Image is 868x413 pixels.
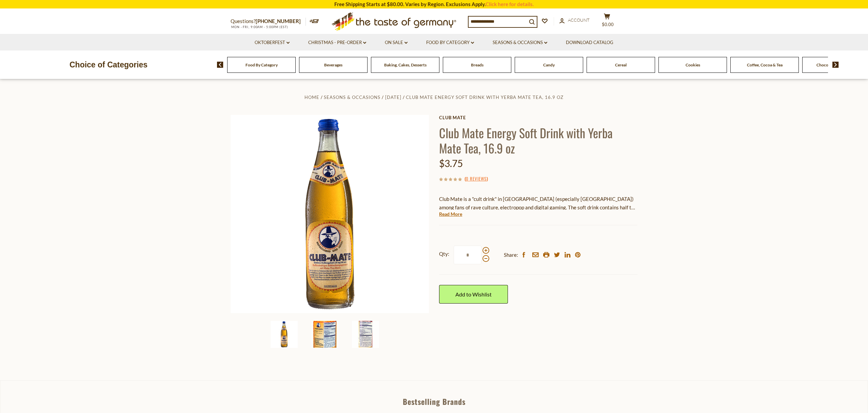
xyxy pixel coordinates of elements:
a: Club Mate [439,115,637,120]
h1: Club Mate Energy Soft Drink with Yerba Mate Tea, 16.9 oz [439,125,637,156]
img: previous arrow [217,62,223,68]
span: Share: [504,251,518,259]
a: Cereal [615,62,627,67]
a: Account [559,17,590,24]
a: [PHONE_NUMBER] [256,18,301,24]
a: Breads [471,62,484,67]
a: Download Catalog [566,39,613,46]
input: Qty: [454,246,481,264]
a: Club Mate Energy Soft Drink with Yerba Mate Tea, 16.9 oz [406,95,564,100]
span: Account [568,17,590,23]
a: 0 Reviews [466,175,487,183]
a: Seasons & Occasions [493,39,547,46]
span: ( ) [465,175,488,182]
strong: Qty: [439,250,449,258]
a: [DATE] [385,95,401,100]
img: Club Mate Energy Soft Drink with Yerba Mate Tea, 16.9 oz [352,321,379,348]
span: $0.00 [602,22,614,27]
a: Coffee, Cocoa & Tea [747,62,783,67]
div: Bestselling Brands [0,398,868,405]
a: Candy [543,62,555,67]
a: Food By Category [245,62,278,67]
a: Read More [439,211,462,218]
a: Click here for details. [486,1,534,7]
a: Food By Category [426,39,474,46]
img: next arrow [832,62,839,68]
a: Beverages [324,62,342,67]
p: Club Mate is a "cult drink" in [GEOGRAPHIC_DATA] (especially [GEOGRAPHIC_DATA]) among fans of rav... [439,195,637,212]
a: Chocolate & Marzipan [816,62,857,67]
a: Christmas - PRE-ORDER [308,39,366,46]
img: Club Mate Energy Soft Drink with Yerba Mate Tea, 16.9 oz [231,115,429,313]
span: $3.75 [439,158,463,169]
a: On Sale [385,39,408,46]
a: Seasons & Occasions [324,95,380,100]
a: Oktoberfest [255,39,290,46]
p: Questions? [231,17,306,26]
a: Home [304,95,319,100]
span: MON - FRI, 9:00AM - 5:00PM (EST) [231,25,288,29]
a: Cookies [686,62,700,67]
a: Baking, Cakes, Desserts [384,62,427,67]
button: $0.00 [597,13,617,30]
img: Club Mate Energy Soft Drink with Yerba Mate Tea, 16.9 oz [271,321,298,348]
img: Club Mate Energy Soft Drink with Yerba Mate Tea, 16.9 oz [311,321,338,348]
a: Add to Wishlist [439,285,508,304]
